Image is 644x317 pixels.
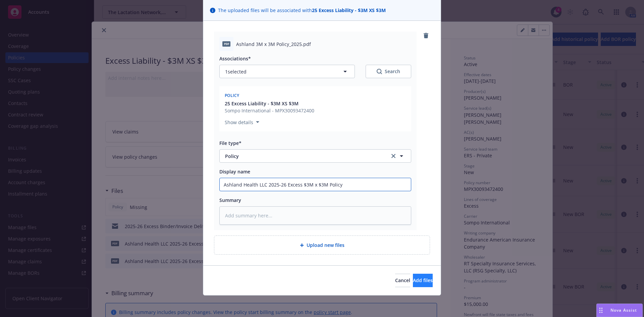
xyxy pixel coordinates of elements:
span: Add files [413,277,433,283]
span: Summary [219,197,241,203]
span: Upload new files [307,242,344,249]
button: Cancel [395,274,410,287]
button: Nova Assist [596,304,643,317]
div: Drag to move [597,304,605,317]
div: Upload new files [214,235,430,255]
span: Nova Assist [610,307,637,313]
span: Cancel [395,277,410,283]
button: Add files [413,274,433,287]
